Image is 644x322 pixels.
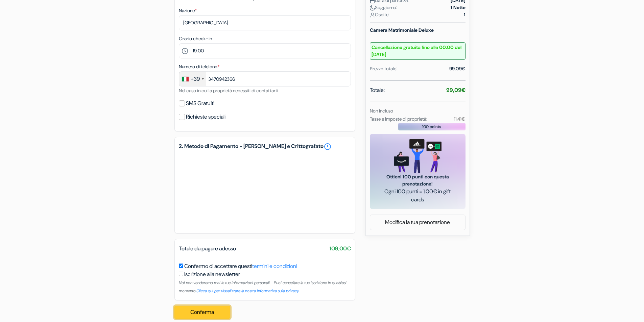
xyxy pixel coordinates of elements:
small: 11,41€ [454,116,465,122]
a: error_outline [324,143,332,151]
label: Iscrizione alla newsletter [184,270,240,278]
h5: 2. Metodo di Pagamento - [PERSON_NAME] e Crittografato [179,143,351,151]
span: Totale: [370,86,385,94]
div: 99,09€ [449,65,466,72]
span: Ospite: [370,11,389,18]
input: 312 345 6789 [179,71,351,86]
span: Soggiorno: [370,4,397,11]
img: gift_card_hero_new.png [394,139,442,173]
label: SMS Gratuiti [186,99,214,108]
span: Ogni 100 punti = 1,00€ in gift cards [378,188,457,204]
span: Ottieni 100 punti con questa prenotazione! [378,173,457,188]
small: Non incluso [370,108,393,114]
img: moon.svg [370,5,375,10]
strong: 99,09€ [446,86,466,94]
small: Noi non venderemo mai le tue informazioni personali - Puoi cancellare la tua iscrizione in qualsi... [179,280,347,294]
small: Nel caso in cui la proprietà necessiti di contattarti [179,88,278,94]
small: Cancellazione gratuita fino alle 00:00 del [DATE] [370,42,466,60]
label: Richieste speciali [186,112,225,122]
img: user_icon.svg [370,13,375,18]
div: Italy (Italia): +39 [179,72,206,86]
label: Orario check-in [179,35,212,42]
strong: 1 Notte [451,4,466,11]
label: Confermo di accettare questi [184,262,297,270]
label: Nazione [179,7,197,14]
div: Prezzo totale: [370,65,397,72]
span: Totale da pagare adesso [179,245,236,252]
b: Camera Matrimoniale Deluxe [370,27,434,33]
a: termini e condizioni [252,263,297,270]
button: Conferma [174,306,231,319]
iframe: Casella di inserimento pagamento sicuro con carta [177,152,352,229]
div: +39 [191,75,200,83]
span: 100 points [422,124,441,130]
a: Clicca qui per visualizzare la nostra informativa sulla privacy. [196,288,299,294]
label: Numero di telefono [179,63,219,70]
small: Tasse e imposte di proprietà: [370,116,427,122]
strong: 1 [464,11,466,18]
span: 109,00€ [330,245,351,253]
a: Modifica la tua prenotazione [370,216,465,229]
